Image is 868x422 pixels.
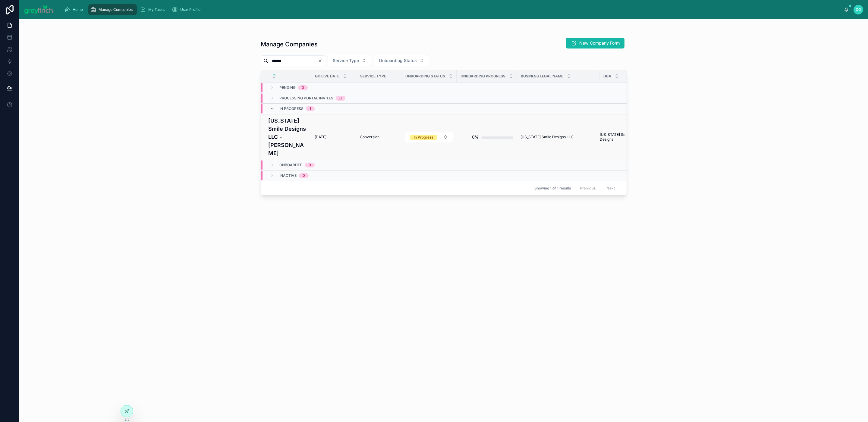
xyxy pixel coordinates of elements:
span: Business Legal Name [521,74,563,79]
a: [US_STATE] Smile Designs LLC - [PERSON_NAME] [268,117,307,157]
span: DBA [603,74,611,79]
a: Conversion [360,135,398,139]
button: Clear [318,58,325,63]
span: Inactive [279,173,297,178]
button: Select Button [328,55,371,66]
div: 0 [302,85,304,90]
span: [DATE] [315,135,326,139]
button: Select Button [405,132,453,142]
div: 0% [472,131,479,143]
span: Pending [279,85,296,90]
span: Onboarding Progress [461,74,505,79]
div: 0 [303,173,305,178]
span: New Company Form [579,40,620,46]
span: Home [73,7,83,12]
span: Go Live Date [315,74,339,79]
span: Processing Portal Invites [279,96,333,101]
a: [DATE] [315,135,353,139]
a: 0% [460,131,513,143]
a: My Tasks [138,4,169,15]
span: Service Type [360,74,386,79]
div: 1 [310,106,311,111]
img: App logo [24,5,55,14]
span: Conversion [360,135,379,139]
span: Service Type [333,58,359,64]
span: Onboarding Status [405,74,445,79]
button: Select Button [374,55,429,66]
div: 0 [309,163,311,167]
span: [US_STATE] Smile Designs LLC [520,135,574,139]
span: Manage Companies [99,7,133,12]
span: In Progress [279,106,303,111]
div: 0 [339,96,342,101]
div: scrollable content [59,3,844,16]
button: New Company Form [566,38,624,48]
div: In Progress [414,135,433,140]
span: My Tasks [148,7,165,12]
span: DO [856,7,861,12]
a: [US_STATE] Smile Designs LLC [520,135,596,139]
a: Manage Companies [88,4,137,15]
span: Onboarding Status [379,58,417,64]
span: User Profile [180,7,200,12]
h1: Manage Companies [261,40,318,48]
a: Home [62,4,87,15]
a: [US_STATE] Smile Designs [600,132,642,142]
span: Onboarded [279,163,303,167]
a: Select Button [405,131,453,143]
a: User Profile [170,4,205,15]
span: Showing 1 of 1 results [534,186,571,191]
